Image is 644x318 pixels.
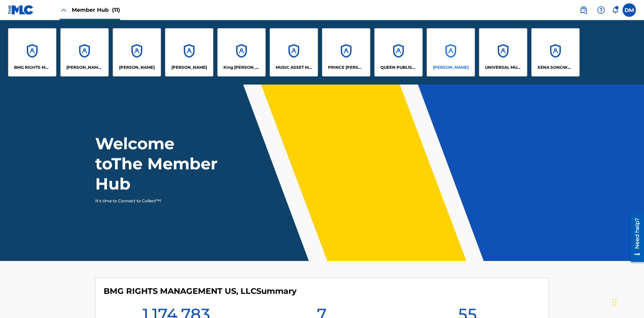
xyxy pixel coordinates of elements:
[625,210,644,265] iframe: Resource Center
[479,28,527,76] a: AccountsUNIVERSAL MUSIC PUB GROUP
[165,28,213,76] a: Accounts[PERSON_NAME]
[594,3,608,17] div: Help
[95,134,221,194] h1: Welcome to The Member Hub
[95,198,212,204] p: It's time to Connect to Collect™!
[14,64,51,70] p: BMG RIGHTS MANAGEMENT US, LLC
[537,64,574,70] p: XENA SONGWRITER
[270,28,318,76] a: AccountsMUSIC ASSET MANAGEMENT (MAM)
[380,64,417,70] p: QUEEN PUBLISHA
[328,64,365,70] p: PRINCE MCTESTERSON
[610,286,644,318] iframe: Chat Widget
[433,64,469,70] p: RONALD MCTESTERSON
[8,5,34,15] img: MLC Logo
[612,293,616,313] div: Drag
[612,7,619,13] div: Notifications
[531,28,580,76] a: AccountsXENA SONGWRITER
[60,6,68,14] img: Close
[8,28,56,76] a: AccountsBMG RIGHTS MANAGEMENT US, LLC
[427,28,475,76] a: Accounts[PERSON_NAME]
[322,28,370,76] a: AccountsPRINCE [PERSON_NAME]
[104,286,297,296] h4: BMG RIGHTS MANAGEMENT US, LLC
[623,3,636,17] div: User Menu
[276,64,312,70] p: MUSIC ASSET MANAGEMENT (MAM)
[60,28,109,76] a: Accounts[PERSON_NAME] SONGWRITER
[580,6,588,14] img: search
[113,28,161,76] a: Accounts[PERSON_NAME]
[171,64,207,70] p: EYAMA MCSINGER
[217,28,266,76] a: AccountsKing [PERSON_NAME]
[485,64,522,70] p: UNIVERSAL MUSIC PUB GROUP
[597,6,605,14] img: help
[66,64,103,70] p: CLEO SONGWRITER
[112,7,120,13] span: (11)
[223,64,260,70] p: King McTesterson
[72,6,120,14] span: Member Hub
[119,64,155,70] p: ELVIS COSTELLO
[577,3,590,17] a: Public Search
[374,28,423,76] a: AccountsQUEEN PUBLISHA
